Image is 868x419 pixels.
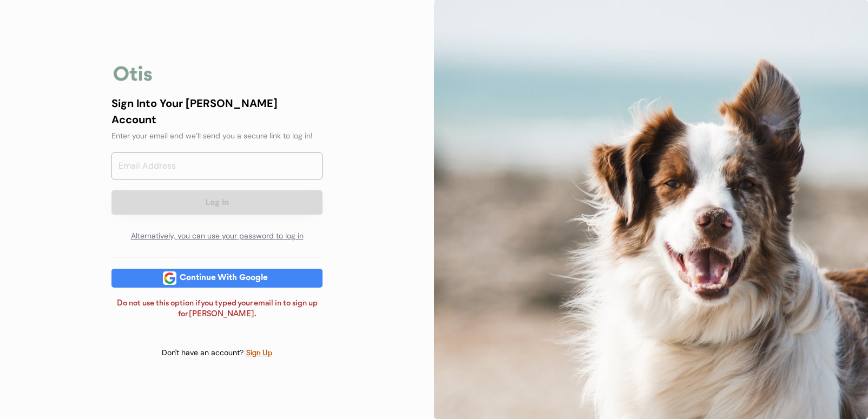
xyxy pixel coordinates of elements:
[111,190,323,215] button: Log In
[111,298,323,320] div: Do not use this option if you typed your email in to sign up for [PERSON_NAME].
[162,348,246,358] div: Don't have an account?
[111,152,323,179] input: Email Address
[111,95,323,128] div: Sign Into Your [PERSON_NAME] Account
[176,274,271,282] div: Continue With Google
[111,130,323,142] div: Enter your email and we’ll send you a secure link to log in!
[246,347,273,360] div: Sign Up
[111,225,323,247] div: Alternatively, you can use your password to log in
